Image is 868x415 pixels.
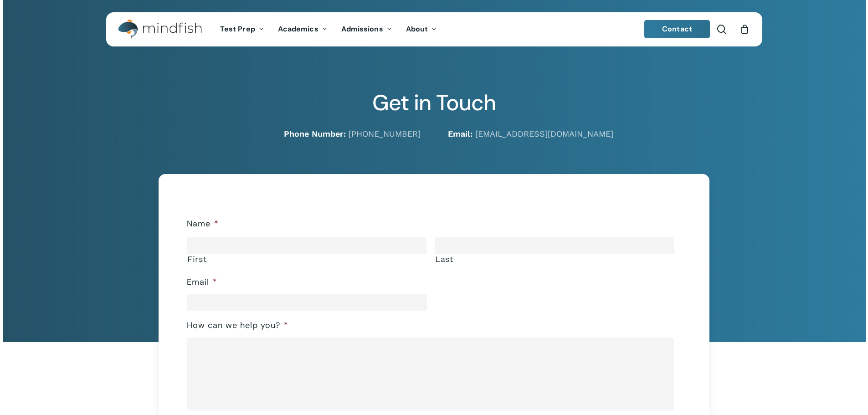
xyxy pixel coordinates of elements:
[399,26,444,33] a: About
[271,26,334,33] a: Academics
[213,12,444,46] nav: Main Menu
[662,24,692,34] span: Contact
[187,320,288,331] label: How can we help you?
[740,24,750,34] a: Cart
[278,24,318,34] span: Academics
[220,24,255,34] span: Test Prep
[435,255,674,264] label: Last
[341,24,383,34] span: Admissions
[406,24,428,34] span: About
[475,129,613,138] a: [EMAIL_ADDRESS][DOMAIN_NAME]
[106,12,762,46] header: Main Menu
[187,277,217,287] label: Email
[213,26,271,33] a: Test Prep
[187,219,219,229] label: Name
[644,20,710,38] a: Contact
[106,90,762,116] h2: Get in Touch
[334,26,399,33] a: Admissions
[349,129,421,138] a: [PHONE_NUMBER]
[448,129,473,138] strong: Email:
[187,255,426,264] label: First
[284,129,346,138] strong: Phone Number:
